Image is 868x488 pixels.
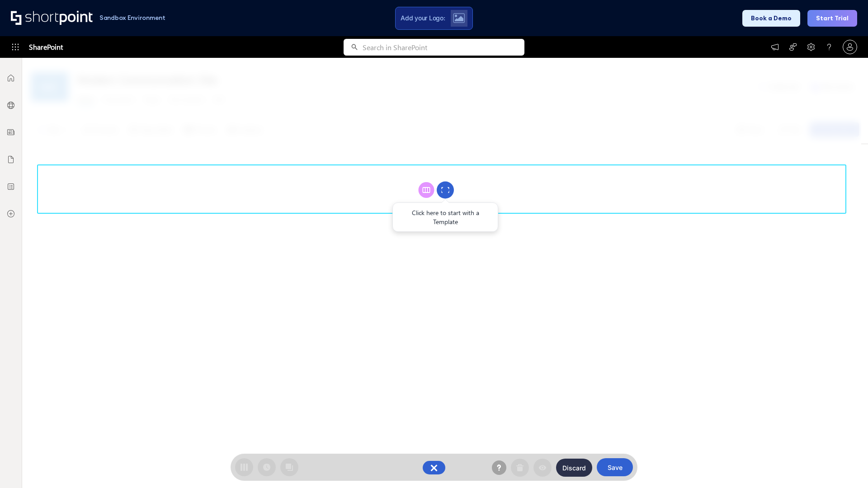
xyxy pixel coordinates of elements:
[742,10,800,27] button: Book a Demo
[99,15,165,20] h1: Sandbox Environment
[705,383,868,488] iframe: Chat Widget
[597,458,633,476] button: Save
[807,10,857,27] button: Start Trial
[556,459,592,477] button: Discard
[363,39,524,56] input: Search in SharePoint
[453,13,465,23] img: Upload logo
[401,14,445,22] span: Add your Logo:
[29,36,63,58] span: SharePoint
